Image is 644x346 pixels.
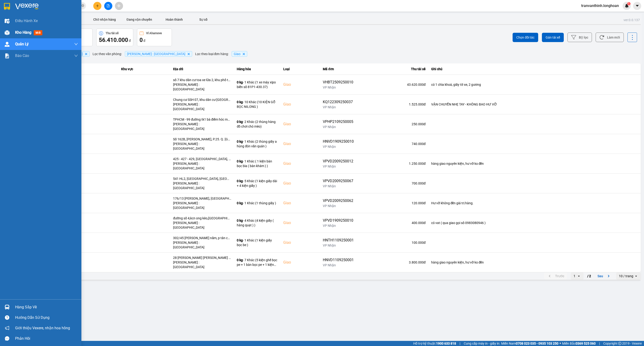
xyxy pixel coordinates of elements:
[173,137,231,142] div: Số 162B, [PERSON_NAME], P.25. Q. [GEOGRAPHIC_DATA]
[237,140,243,143] span: 0 kg
[173,97,231,102] div: Chung cư SSH 07, khu dân cư [GEOGRAPHIC_DATA], [GEOGRAPHIC_DATA][PERSON_NAME], [GEOGRAPHIC_DATA]
[501,341,558,346] span: Miền Nam
[173,102,231,111] div: [PERSON_NAME] : [GEOGRAPHIC_DATA]
[359,221,426,225] div: 400.000 đ
[115,2,123,10] button: aim
[74,54,78,58] span: down
[173,176,231,181] div: 541 HL2, [GEOGRAPHIC_DATA], [GEOGRAPHIC_DATA], [GEOGRAPHIC_DATA], [GEOGRAPHIC_DATA]
[87,15,122,24] button: Chờ nhận hàng
[96,29,133,46] button: Thu tài xế56.410.000 đ
[323,158,354,164] div: VPVD2009250012
[283,161,317,166] div: Giao
[173,161,231,171] div: [PERSON_NAME] : [GEOGRAPHIC_DATA]
[15,335,78,342] div: Phản hồi
[599,341,600,346] span: |
[15,41,29,47] span: Quản Lý
[237,100,243,104] span: 0 kg
[576,342,596,345] strong: 0369 525 060
[237,238,243,242] span: 0 kg
[15,314,78,321] div: Hướng dẫn sử dụng
[140,36,169,44] div: đ
[140,37,143,43] span: 0
[173,240,231,250] div: [PERSON_NAME] : [GEOGRAPHIC_DATA]
[173,221,231,230] div: [PERSON_NAME] : [GEOGRAPHIC_DATA]
[577,274,581,278] svg: open
[359,161,426,166] div: 1.250.000 đ
[567,33,592,42] button: Bộ lọc
[106,32,119,35] div: Thu tài xế
[237,120,243,124] span: 0 kg
[633,2,641,10] button: caret-down
[237,80,278,89] div: - 1 Khác (1 xe máy xipo biển số 81P1-430.37)
[516,35,534,40] span: Chọn đối tác
[323,184,354,188] div: VP Nhận
[137,29,172,46] button: Ví Ahamove0 đ
[634,274,638,278] svg: open
[587,273,591,279] span: / 2
[359,201,426,205] div: 120.000 đ
[323,85,354,90] div: VP Nhận
[173,196,231,201] div: 176/13 [PERSON_NAME], [GEOGRAPHIC_DATA], quận 7, [GEOGRAPHIC_DATA]
[81,4,84,7] span: close-circle
[359,240,426,245] div: 100.000 đ
[628,2,630,5] span: 1
[93,2,101,10] button: plus
[323,164,354,169] div: VP Nhận
[431,82,638,87] div: có 1 chìa khoá, giấy tờ xe, 2 gương
[516,342,558,345] strong: 0708 023 035 - 0935 103 250
[74,42,78,46] span: down
[34,30,42,35] span: mới
[237,119,278,129] div: - 2 Khác (2 thùng hàng đồ chơi chó mèo)
[195,51,229,56] span: Lọc theo loại đơn hàng :
[187,53,190,55] svg: Delete
[323,178,354,184] div: VPVD2009250067
[4,3,10,10] img: logo-vxr
[323,237,354,243] div: HNTH1109250001
[323,99,354,105] div: KQ122309250037
[413,341,456,346] span: Hỗ trợ kỹ thuật:
[596,33,624,42] button: Làm mới
[544,273,567,280] button: previous page. current page 1 / 2
[104,2,112,10] button: file-add
[283,181,317,186] div: Giao
[574,274,575,278] div: 1
[5,305,10,310] img: warehouse-icon
[237,179,243,183] span: 0 kg
[323,139,354,144] div: HNVD1909250010
[237,179,278,188] div: - 5 Khác (1 kiện giấy dài + 4 kiện giấy )
[173,82,231,92] div: [PERSON_NAME] : [GEOGRAPHIC_DATA]
[560,343,561,344] span: ⚪️
[359,66,426,72] div: Thu tài xế
[627,2,631,5] sup: 1
[283,220,317,226] div: Giao
[146,32,162,35] div: Ví Ahamove
[635,4,639,8] span: caret-down
[173,117,231,122] div: TPHCM - 99 đường tk1 bà điểm hóc môn
[283,82,317,87] div: Giao
[237,238,278,247] div: - 1 Khác (1 kiện giấy bọc be )
[157,15,192,24] button: Hoàn thành
[15,18,38,24] span: Điều hành xe
[323,198,354,204] div: VPVD2009250062
[323,144,354,149] div: VP Nhận
[173,216,231,221] div: đường số 4,kcn ong kèo,[GEOGRAPHIC_DATA],[GEOGRAPHIC_DATA],[GEOGRAPHIC_DATA]
[127,52,185,56] span: Hồ Chí Minh : Kho Quận 12
[237,139,278,148] div: - 1 Khác (2 thùng giấy a hùng đón văn quán )
[107,4,110,7] span: file-add
[237,258,278,267] div: - 7 Khác (5 kiện ghế bọc pe + 1 bàn bọc pe + 1 kiện ghế sofa đóng khung gỗ )
[283,102,317,107] div: Giao
[173,122,231,131] div: [PERSON_NAME] : [GEOGRAPHIC_DATA]
[237,258,243,262] span: 0 kg
[359,260,426,265] div: 3.800.000 đ
[431,102,638,107] div: VẬN CHUYỂN NHẸ TAY - KHÔNG BAO HƯ VỠ
[359,181,426,186] div: 700.000 đ
[237,100,278,109] div: - 10 Khác (10 KIỆN GỖ BỌC NILONG )
[173,78,231,82] div: số 7 khu dân cư toa xe lửa 2, khu phố thống nhất, [GEOGRAPHIC_DATA], [GEOGRAPHIC_DATA]
[323,218,354,223] div: VPVD1909250010
[237,218,278,227] div: - 4 Khác (4 kiện giấy ( hàng quạt ) )
[359,102,426,107] div: 1.525.000 đ
[542,33,564,42] button: Gán tài xế
[232,51,247,57] span: Giao, close by backspace
[283,200,317,206] div: Giao
[117,4,120,7] span: aim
